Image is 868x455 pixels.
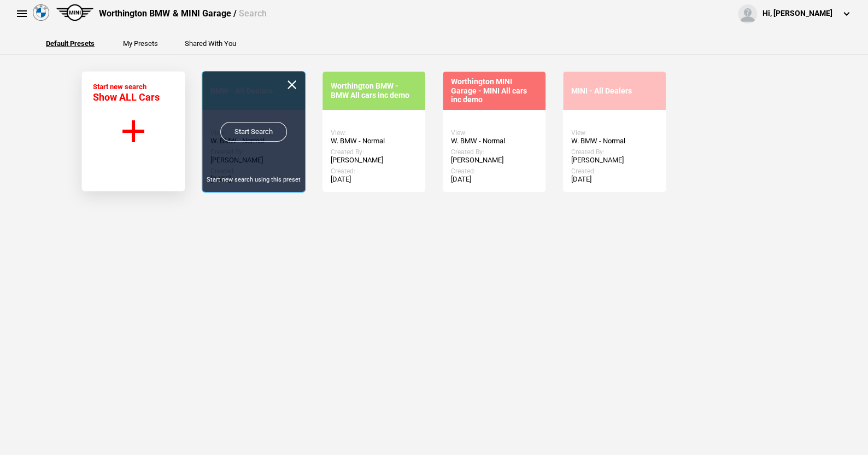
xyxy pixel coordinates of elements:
span: Show ALL Cars [93,91,160,103]
div: Worthington BMW & MINI Garage / [99,8,266,20]
img: bmw.png [33,4,49,21]
div: Worthington BMW - BMW All cars inc demo [331,81,417,100]
div: MINI - All Dealers [571,86,658,96]
div: Created By: [571,148,658,156]
span: Search [238,8,266,19]
div: Created: [331,167,417,175]
div: Worthington MINI Garage - MINI All cars inc demo [451,77,537,104]
a: Start Search [220,122,287,142]
div: W. BMW - Normal [571,137,658,145]
div: [DATE] [331,175,417,184]
div: [PERSON_NAME] [331,156,417,165]
div: View: [331,129,417,137]
div: Created By: [451,148,537,156]
div: W. BMW - Normal [331,137,417,145]
div: Start new search [93,83,160,103]
div: Hi, [PERSON_NAME] [763,8,832,19]
div: [DATE] [571,175,658,184]
div: Created: [571,167,658,175]
div: [PERSON_NAME] [451,156,537,165]
div: View: [451,129,537,137]
button: Start new search Show ALL Cars [81,71,185,191]
div: Created By: [331,148,417,156]
div: W. BMW - Normal [451,137,537,145]
div: [PERSON_NAME] [571,156,658,165]
img: mini.png [56,4,93,21]
div: Start new search using this preset [202,176,305,184]
div: View: [571,129,658,137]
button: Default Presets [46,40,95,47]
div: Created: [451,167,537,175]
div: [DATE] [451,175,537,184]
button: Shared With You [185,40,236,47]
button: My Presets [123,40,158,47]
